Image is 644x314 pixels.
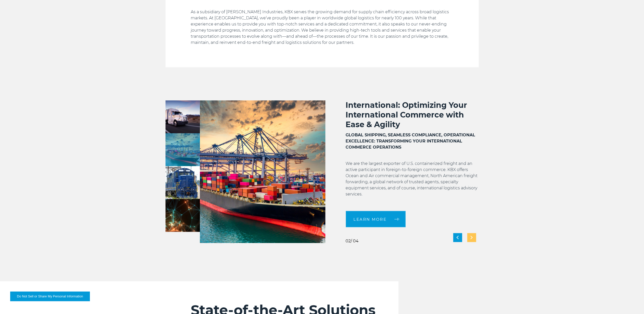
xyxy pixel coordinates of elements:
[166,100,200,133] img: Transportation management services
[166,199,200,232] img: Innovative Freight Logistics with Advanced Technology Solutions
[346,239,351,243] span: 02
[346,239,359,243] div: / 04
[457,236,459,239] img: previous slide
[346,211,406,227] a: LEARN MORE arrow arrow
[467,233,476,242] div: Next slide
[10,292,90,301] button: Do Not Sell or Share My Personal Information
[200,100,325,243] img: Ocean and Air Commercial Management
[354,217,387,221] span: LEARN MORE
[191,9,453,46] p: As a subsidiary of [PERSON_NAME] Industries, KBX serves the growing demand for supply chain effic...
[346,100,479,129] h2: International: Optimizing Your International Commerce with Ease & Agility
[453,233,462,242] div: Previous slide
[346,161,479,203] p: We are the largest exporter of U.S. containerized freight and an active participant in foreign-to...
[471,236,473,239] img: next slide
[166,166,200,199] img: Improving Rail Logistics
[346,132,479,150] h3: GLOBAL SHIPPING, SEAMLESS COMPLIANCE, OPERATIONAL EXCELLENCE: TRANSFORMING YOUR INTERNATIONAL COM...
